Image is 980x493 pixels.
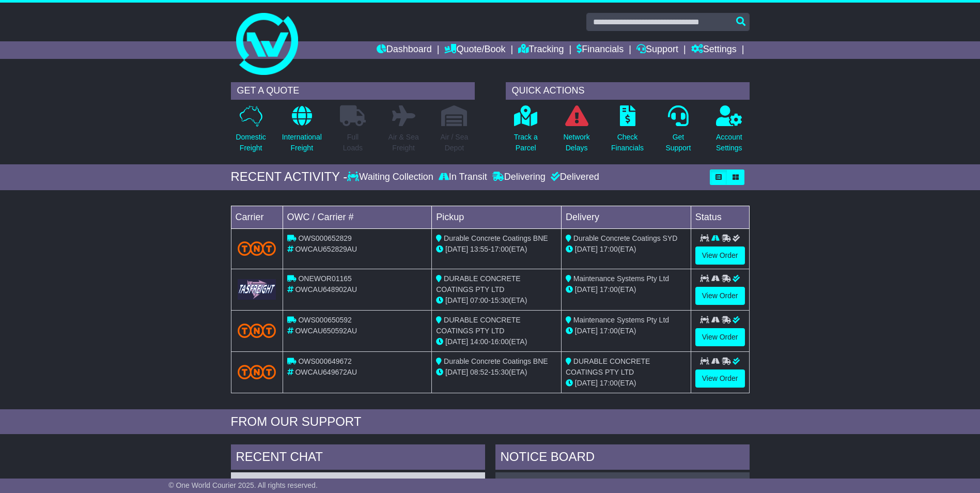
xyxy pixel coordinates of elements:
[665,105,691,159] a: GetSupport
[445,296,468,304] span: [DATE]
[470,337,488,346] span: 14:00
[514,132,538,153] p: Track a Parcel
[514,105,538,159] a: Track aParcel
[168,481,318,489] span: © One World Courier 2025. All rights reserved.
[695,287,745,305] a: View Order
[695,246,745,265] a: View Order
[566,326,687,336] div: (ETA)
[235,105,266,159] a: DomesticFreight
[298,234,352,242] span: OWS000652829
[490,172,548,183] div: Delivering
[575,327,598,335] span: [DATE]
[282,132,322,153] p: International Freight
[600,379,618,387] span: 17:00
[600,327,618,335] span: 17:00
[575,285,598,294] span: [DATE]
[298,316,352,324] span: OWS000650592
[470,368,488,376] span: 08:52
[238,279,276,299] img: GetCarrierServiceLogo
[600,245,618,253] span: 17:00
[470,245,488,253] span: 13:55
[563,132,589,153] p: Network Delays
[444,357,548,365] span: Durable Concrete Coatings BNE
[636,41,678,59] a: Support
[231,414,750,429] div: FROM OUR SUPPORT
[445,337,468,346] span: [DATE]
[282,105,322,159] a: InternationalFreight
[295,368,357,376] span: OWCAU649672AU
[238,365,276,379] img: TNT_Domestic.png
[715,105,743,159] a: AccountSettings
[566,378,687,389] div: (ETA)
[501,477,744,486] div: ( )
[695,328,745,346] a: View Order
[695,369,745,388] a: View Order
[573,234,678,242] span: Durable Concrete Coatings SYD
[295,245,357,253] span: OWCAU652829AU
[238,241,276,255] img: TNT_Domestic.png
[437,477,479,486] div: [DATE] 11:08
[561,206,691,228] td: Delivery
[231,206,283,228] td: Carrier
[566,244,687,255] div: (ETA)
[444,41,505,59] a: Quote/Book
[298,357,352,365] span: OWS000649672
[716,132,742,153] p: Account Settings
[577,41,624,59] a: Financials
[231,170,348,184] div: RECENT ACTIVITY -
[295,285,357,294] span: OWCAU648902AU
[563,105,590,159] a: NetworkDelays
[566,357,650,376] span: DURABLE CONCRETE COATINGS PTY LTD
[600,285,618,294] span: 17:00
[611,132,644,153] p: Check Financials
[691,206,749,228] td: Status
[445,368,468,376] span: [DATE]
[445,245,468,253] span: [DATE]
[495,444,750,472] div: NOTICE BOARD
[238,323,276,337] img: TNT_Domestic.png
[470,296,488,304] span: 07:00
[575,379,598,387] span: [DATE]
[518,41,564,59] a: Tracking
[436,336,557,347] div: - (ETA)
[436,367,557,378] div: - (ETA)
[665,132,691,153] p: Get Support
[436,316,520,335] span: DURABLE CONCRETE COATINGS PTY LTD
[573,316,669,324] span: Maintenance Systems Pty Ltd
[491,245,509,253] span: 17:00
[236,132,266,153] p: Domestic Freight
[491,337,509,346] span: 16:00
[491,368,509,376] span: 15:30
[441,132,469,153] p: Air / Sea Depot
[573,274,669,283] span: Maintenance Systems Pty Ltd
[388,132,419,153] p: Air & Sea Freight
[301,477,373,486] span: Online Order #123966
[436,274,520,294] span: DURABLE CONCRETE COATINGS PTY LTD
[283,206,432,228] td: OWC / Carrier #
[444,234,548,242] span: Durable Concrete Coatings BNE
[298,274,351,283] span: ONEWOR01165
[295,327,357,335] span: OWCAU650592AU
[236,477,480,486] div: ( )
[491,296,509,304] span: 15:30
[566,284,687,295] div: (ETA)
[436,244,557,255] div: - (ETA)
[231,82,475,100] div: GET A QUOTE
[377,41,432,59] a: Dashboard
[548,172,599,183] div: Delivered
[347,172,435,183] div: Waiting Collection
[506,82,750,100] div: QUICK ACTIONS
[501,477,563,486] a: OWCAU648678AU
[436,295,557,306] div: - (ETA)
[231,444,485,472] div: RECENT CHAT
[701,477,744,486] div: [DATE] 10:59
[691,41,737,59] a: Settings
[432,206,562,228] td: Pickup
[575,245,598,253] span: [DATE]
[340,132,366,153] p: Full Loads
[611,105,644,159] a: CheckFinancials
[236,477,299,486] a: OWCAU641852AU
[436,172,490,183] div: In Transit
[565,477,597,486] span: Inv 37594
